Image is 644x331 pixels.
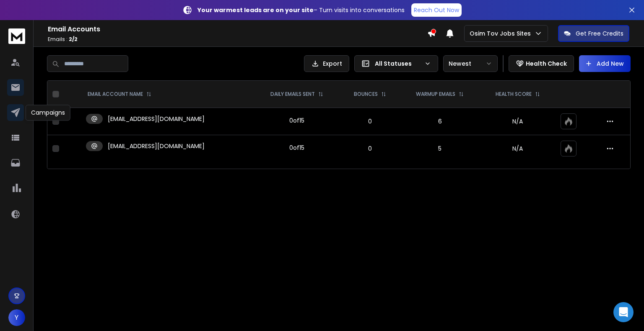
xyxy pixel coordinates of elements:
[526,59,567,68] p: Health Check
[496,91,532,98] p: HEALTH SCORE
[108,142,205,150] p: [EMAIL_ADDRESS][DOMAIN_NAME]
[8,309,25,326] button: Y
[345,144,395,153] p: 0
[509,55,574,72] button: Health Check
[400,108,480,135] td: 6
[270,91,315,98] p: DAILY EMAILS SENT
[289,144,304,152] div: 0 of 15
[613,302,634,322] div: Open Intercom Messenger
[411,3,462,17] a: Reach Out Now
[48,24,427,34] h1: Email Accounts
[485,117,551,126] p: N/A
[69,36,78,43] span: 2 / 2
[485,144,551,153] p: N/A
[416,91,455,98] p: WARMUP EMAILS
[558,25,629,42] button: Get Free Credits
[414,6,459,14] p: Reach Out Now
[400,135,480,162] td: 5
[108,115,205,123] p: [EMAIL_ADDRESS][DOMAIN_NAME]
[48,36,427,43] p: Emails :
[197,6,314,14] strong: Your warmest leads are on your site
[375,59,421,68] p: All Statuses
[579,55,631,72] button: Add New
[289,116,304,125] div: 0 of 15
[345,117,395,126] p: 0
[470,29,534,38] p: Osim Tov Jobs Sites
[443,55,498,72] button: Newest
[197,6,405,14] p: – Turn visits into conversations
[304,55,349,72] button: Export
[26,105,70,121] div: Campaigns
[88,91,151,98] div: EMAIL ACCOUNT NAME
[576,29,623,38] p: Get Free Credits
[8,28,25,44] img: logo
[354,91,378,98] p: BOUNCES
